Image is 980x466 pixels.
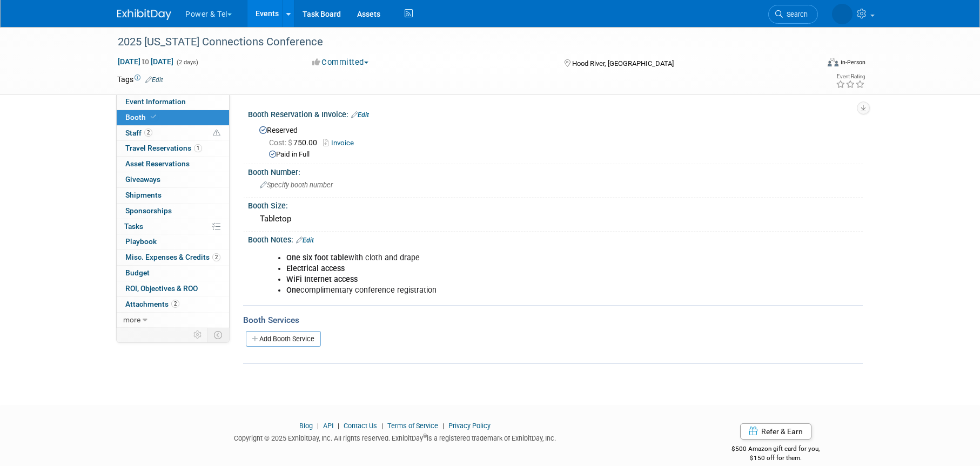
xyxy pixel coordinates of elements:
span: 2 [212,253,220,261]
button: Committed [308,57,373,68]
div: $500 Amazon gift card for you, [689,437,863,462]
a: Playbook [117,234,229,249]
a: Asset Reservations [117,157,229,172]
div: Booth Reservation & Invoice: [248,106,863,120]
div: Event Format [754,56,865,72]
a: Terms of Service [387,422,438,430]
div: Booth Size: [248,198,863,211]
a: API [323,422,333,430]
span: Booth [125,113,158,121]
span: Giveaways [125,175,160,184]
a: Budget [117,266,229,281]
b: Electrical access [286,264,345,273]
img: Melissa Seibring [832,4,853,24]
span: 750.00 [269,138,321,147]
span: Cost: $ [269,138,293,147]
a: Shipments [117,188,229,203]
a: Staff2 [117,126,229,141]
span: 2 [144,129,152,137]
span: Potential Scheduling Conflict -- at least one attendee is tagged in another overlapping event. [213,129,220,138]
span: Hood River, [GEOGRAPHIC_DATA] [572,59,674,67]
span: Budget [125,268,150,277]
a: Misc. Expenses & Credits2 [117,250,229,265]
a: Giveaways [117,172,229,187]
span: 2 [171,300,179,308]
div: 2025 [US_STATE] Connections Conference [114,32,802,52]
a: Invoice [323,139,359,147]
a: Booth [117,110,229,125]
a: ROI, Objectives & ROO [117,281,229,296]
a: Edit [296,237,314,244]
a: Edit [145,76,163,84]
span: to [140,57,151,66]
a: Edit [351,111,369,119]
a: Contact Us [344,422,377,430]
a: Refer & Earn [740,423,811,440]
div: Tabletop [256,211,855,227]
div: Paid in Full [269,150,855,160]
a: Travel Reservations1 [117,141,229,156]
li: with cloth and drape [286,253,737,264]
div: Booth Number: [248,164,863,178]
img: ExhibitDay [117,9,171,20]
span: Attachments [125,300,179,308]
td: Personalize Event Tab Strip [189,328,207,342]
i: Booth reservation complete [151,114,156,120]
span: | [335,422,342,430]
span: | [379,422,386,430]
div: $150 off for them. [689,454,863,463]
span: Sponsorships [125,206,172,215]
img: Format-Inperson.png [828,58,838,66]
span: [DATE] [DATE] [117,57,174,66]
span: (2 days) [176,59,198,66]
sup: ® [423,433,427,439]
a: more [117,313,229,328]
span: more [123,315,140,324]
span: Staff [125,129,152,137]
a: Blog [299,422,313,430]
div: Event Rating [836,74,865,79]
div: Copyright © 2025 ExhibitDay, Inc. All rights reserved. ExhibitDay is a registered trademark of Ex... [117,431,673,443]
b: One six foot table [286,253,348,262]
li: complimentary conference registration [286,285,737,296]
td: Toggle Event Tabs [207,328,230,342]
b: WiFi Internet access [286,275,358,284]
span: ROI, Objectives & ROO [125,284,198,293]
span: Specify booth number [260,181,333,189]
span: Misc. Expenses & Credits [125,253,220,261]
a: Privacy Policy [448,422,491,430]
span: Search [783,10,808,18]
b: One [286,286,300,295]
span: Tasks [124,222,143,231]
a: Tasks [117,219,229,234]
a: Event Information [117,94,229,110]
span: Asset Reservations [125,159,190,168]
span: Shipments [125,191,162,199]
a: Attachments2 [117,297,229,312]
span: Playbook [125,237,157,246]
span: | [440,422,447,430]
div: Reserved [256,122,855,160]
span: | [314,422,321,430]
span: 1 [194,144,202,152]
a: Add Booth Service [246,331,321,347]
a: Sponsorships [117,204,229,219]
span: Event Information [125,97,186,106]
div: Booth Services [243,314,863,326]
span: Travel Reservations [125,144,202,152]
a: Search [768,5,818,24]
td: Tags [117,74,163,85]
div: In-Person [840,58,865,66]
div: Booth Notes: [248,232,863,246]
